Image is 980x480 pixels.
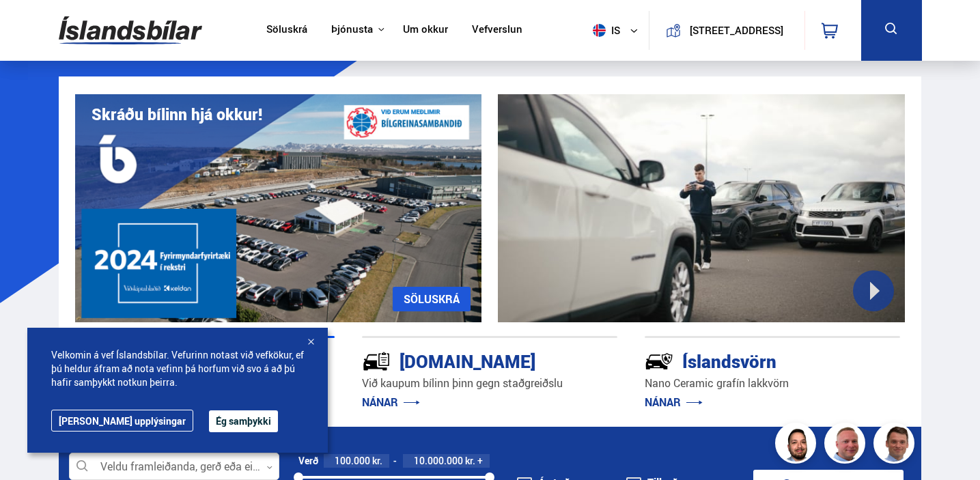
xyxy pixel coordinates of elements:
a: Söluskrá [266,23,307,38]
a: Um okkur [403,23,448,38]
h1: Skráðu bílinn hjá okkur! [92,105,262,124]
span: Velkomin á vef Íslandsbílar. Vefurinn notast við vefkökur, ef þú heldur áfram að nota vefinn þá h... [51,348,304,389]
button: [STREET_ADDRESS] [686,25,787,36]
p: Nano Ceramic grafín lakkvörn [645,376,900,391]
span: 100.000 [335,454,370,467]
img: siFngHWaQ9KaOqBr.png [826,425,867,466]
div: [DOMAIN_NAME] [362,348,569,372]
a: [PERSON_NAME] upplýsingar [51,410,193,432]
span: + [477,455,483,466]
button: Ég samþykki [209,410,278,432]
span: kr. [465,455,475,466]
button: Þjónusta [331,23,373,36]
div: Verð [298,455,318,466]
img: tr5P-W3DuiFaO7aO.svg [362,347,391,376]
img: svg+xml;base64,PHN2ZyB4bWxucz0iaHR0cDovL3d3dy53My5vcmcvMjAwMC9zdmciIHdpZHRoPSI1MTIiIGhlaWdodD0iNT... [593,24,606,37]
a: NÁNAR [362,395,420,410]
a: SÖLUSKRÁ [393,287,471,311]
img: eKx6w-_Home_640_.png [75,94,482,322]
a: [STREET_ADDRESS] [657,11,796,50]
span: kr. [372,455,382,466]
p: Við kaupum bílinn þinn gegn staðgreiðslu [362,376,617,391]
div: Íslandsvörn [645,348,852,372]
button: is [587,10,649,51]
img: -Svtn6bYgwAsiwNX.svg [645,347,673,376]
img: nhp88E3Fdnt1Opn2.png [777,425,818,466]
span: 10.000.000 [414,454,463,467]
img: FbJEzSuNWCJXmdc-.webp [876,425,916,466]
span: is [587,24,621,37]
img: G0Ugv5HjCgRt.svg [59,8,202,53]
a: Vefverslun [472,23,522,38]
a: NÁNAR [645,395,703,410]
